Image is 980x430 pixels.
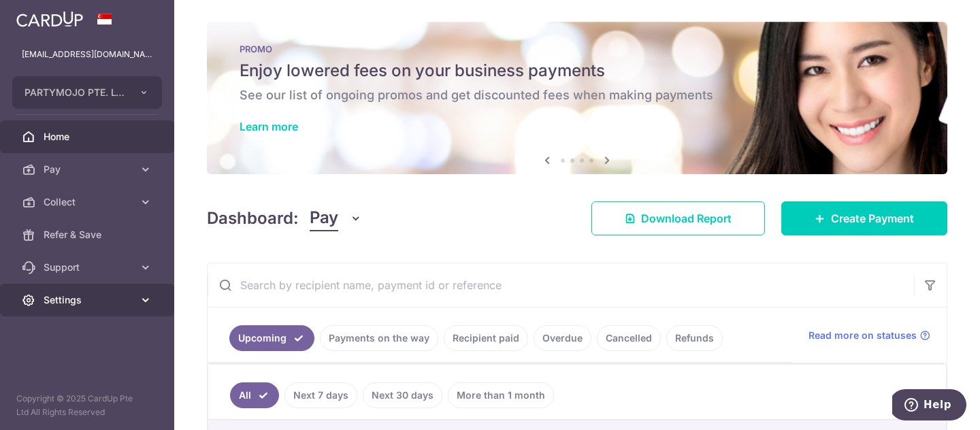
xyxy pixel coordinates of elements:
[207,22,947,174] img: Latest Promos Banner
[240,120,298,133] a: Learn more
[12,76,162,109] button: PARTYMOJO PTE. LTD.
[229,325,314,351] a: Upcoming
[44,163,133,176] span: Pay
[808,329,917,342] span: Read more on statuses
[597,325,661,351] a: Cancelled
[808,329,930,342] a: Read more on statuses
[781,201,947,235] a: Create Payment
[310,205,362,231] button: Pay
[44,261,133,274] span: Support
[284,382,357,408] a: Next 7 days
[16,11,83,27] img: CardUp
[444,325,528,351] a: Recipient paid
[448,382,554,408] a: More than 1 month
[320,325,438,351] a: Payments on the way
[534,325,591,351] a: Overdue
[892,389,966,423] iframe: Opens a widget where you can find more information
[44,130,133,144] span: Home
[363,382,442,408] a: Next 30 days
[310,205,338,231] span: Pay
[208,263,914,307] input: Search by recipient name, payment id or reference
[240,60,915,82] h5: Enjoy lowered fees on your business payments
[207,206,299,231] h4: Dashboard:
[44,195,133,209] span: Collect
[22,48,152,61] p: [EMAIL_ADDRESS][DOMAIN_NAME]
[666,325,723,351] a: Refunds
[591,201,765,235] a: Download Report
[641,210,732,227] span: Download Report
[44,293,133,307] span: Settings
[240,87,915,103] h6: See our list of ongoing promos and get discounted fees when making payments
[44,228,133,242] span: Refer & Save
[230,382,279,408] a: All
[24,86,125,99] span: PARTYMOJO PTE. LTD.
[240,44,915,54] p: PROMO
[831,210,914,227] span: Create Payment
